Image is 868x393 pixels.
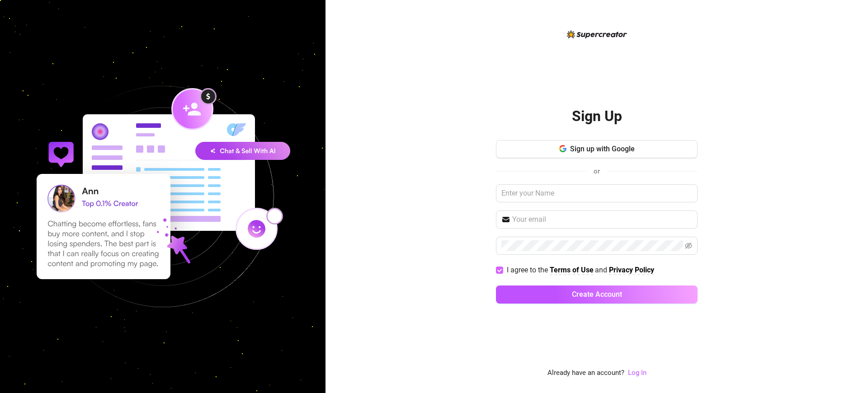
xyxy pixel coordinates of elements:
[595,266,609,274] span: and
[594,167,600,175] span: or
[685,242,692,249] span: eye-invisible
[496,184,698,202] input: Enter your Name
[496,140,698,158] button: Sign up with Google
[547,368,624,379] span: Already have an account?
[550,266,594,275] a: Terms of Use
[570,145,635,153] span: Sign up with Google
[609,266,654,274] strong: Privacy Policy
[512,214,692,225] input: Your email
[550,266,594,274] strong: Terms of Use
[572,290,622,299] span: Create Account
[572,107,622,126] h2: Sign Up
[609,266,654,275] a: Privacy Policy
[6,40,319,353] img: signup-background-D0MIrEPF.svg
[628,368,646,379] a: Log In
[567,30,627,38] img: logo-BBDzfeDw.svg
[507,266,550,274] span: I agree to the
[628,369,646,377] a: Log In
[496,285,698,304] button: Create Account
